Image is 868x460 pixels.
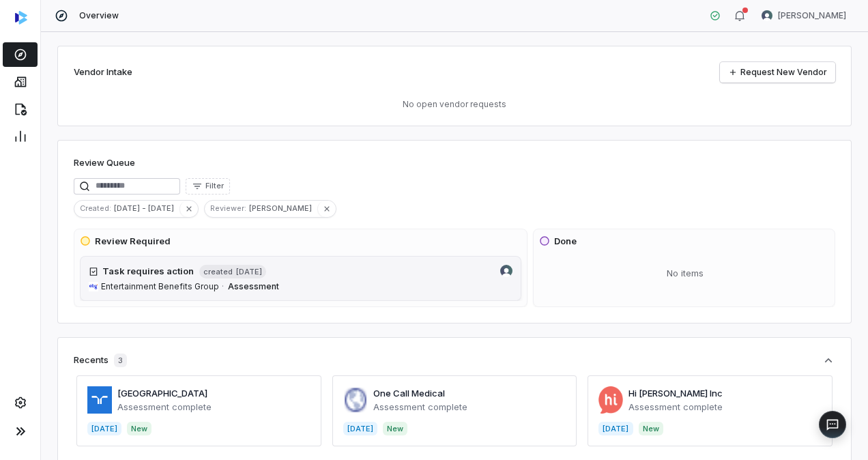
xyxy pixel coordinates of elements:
[117,388,207,399] a: [GEOGRAPHIC_DATA]
[114,202,179,214] span: [DATE] - [DATE]
[539,256,832,291] div: No items
[186,178,230,195] button: Filter
[102,265,194,278] h4: Task requires action
[80,256,521,301] a: REKHA KOTHANDARAMAN avatarTask requires actioncreated[DATE]ebgsolutions.comEntertainment Benefits...
[554,235,577,248] h3: Done
[74,354,835,367] button: Recents3
[228,281,279,291] span: Assessment
[500,265,512,277] img: REKHA KOTHANDARAMAN avatar
[753,5,854,26] button: REKHA KOTHANDARAMAN avatar[PERSON_NAME]
[235,266,262,277] span: [DATE]
[373,388,445,399] a: One Call Medical
[778,10,846,21] span: [PERSON_NAME]
[222,281,224,292] span: ·
[205,202,249,214] span: Reviewer :
[205,181,224,191] span: Filter
[720,62,835,83] a: Request New Vendor
[74,354,127,367] div: Recents
[203,267,233,277] span: created
[74,202,114,214] span: Created :
[249,202,317,214] span: [PERSON_NAME]
[74,156,135,170] h1: Review Queue
[628,388,723,399] a: Hi [PERSON_NAME] Inc
[762,10,772,21] img: REKHA KOTHANDARAMAN avatar
[79,10,119,21] span: Overview
[95,235,171,248] h3: Review Required
[101,281,219,292] span: Entertainment Benefits Group
[15,11,27,25] img: svg%3e
[74,99,835,110] p: No open vendor requests
[74,66,132,79] h2: Vendor Intake
[114,354,127,367] span: 3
